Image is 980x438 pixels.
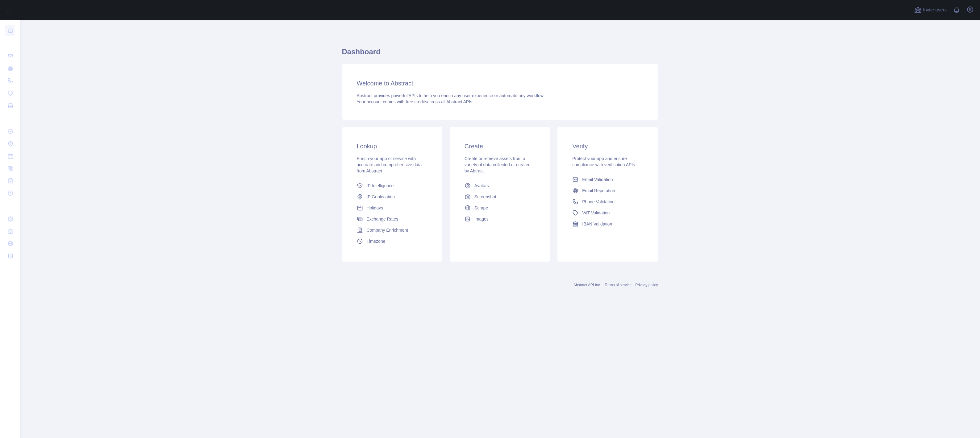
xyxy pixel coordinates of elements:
a: Scrape [462,202,538,213]
span: Phone Validation [582,199,615,205]
h3: Welcome to Abstract. [357,79,643,88]
a: IBAN Validation [570,218,645,229]
span: Email Reputation [582,188,615,194]
div: ... [5,37,15,49]
a: Timezone [354,236,430,247]
a: IP Intelligence [354,180,430,191]
a: Exchange Rates [354,213,430,225]
span: IBAN Validation [582,221,612,227]
span: Email Validation [582,176,613,183]
span: Abstract provides powerful APIs to help you enrich any user experience or automate any workflow. [357,93,545,98]
span: Protect your app and ensure compliance with verification APIs [572,156,635,167]
span: Timezone [367,238,386,244]
a: Email Validation [570,174,645,185]
a: Terms of service [605,283,632,287]
a: Avatars [462,180,538,191]
a: Abstract API Inc. [573,283,601,287]
h3: Create [465,142,535,151]
div: ... [5,200,15,212]
span: Invite users [923,6,947,14]
a: Company Enrichment [354,225,430,236]
h1: Dashboard [342,47,658,62]
a: Holidays [354,202,430,213]
span: IP Intelligence [367,183,394,189]
span: Screenshot [474,194,496,200]
h3: Lookup [357,142,427,151]
span: free credits [406,99,427,104]
div: ... [5,112,15,125]
span: IP Geolocation [367,194,395,200]
a: Email Reputation [570,185,645,196]
span: Enrich your app or service with accurate and comprehensive data from Abstract [357,156,422,173]
a: Privacy policy [635,283,658,287]
a: Screenshot [462,191,538,202]
span: Holidays [367,205,383,211]
a: Phone Validation [570,196,645,207]
span: Create or retrieve assets from a variety of data collected or created by Abtract [465,156,531,173]
span: Images [474,216,489,222]
span: Exchange Rates [367,216,398,222]
a: IP Geolocation [354,191,430,202]
a: VAT Validation [570,207,645,218]
h3: Verify [572,142,643,151]
span: Scrape [474,205,488,211]
span: Your account comes with across all Abstract APIs. [357,99,473,104]
a: Images [462,213,538,225]
span: VAT Validation [582,210,610,216]
span: Avatars [474,183,489,189]
button: Invite users [913,5,948,15]
span: Company Enrichment [367,227,408,233]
